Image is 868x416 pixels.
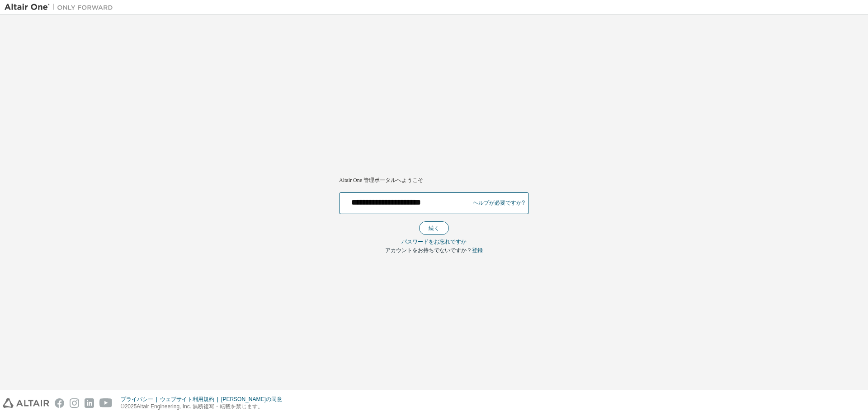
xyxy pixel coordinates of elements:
[472,247,483,253] a: 登録
[221,396,282,402] font: [PERSON_NAME]の同意
[125,403,137,410] font: 2025
[5,3,118,12] img: アルタイルワン
[473,200,525,206] font: ヘルプが必要ですか?
[419,221,449,235] button: 続く
[70,398,79,408] img: instagram.svg
[121,403,125,410] font: ©
[121,396,153,402] font: プライバシー
[3,398,49,408] img: altair_logo.svg
[160,396,214,402] font: ウェブサイト利用規約
[137,403,263,410] font: Altair Engineering, Inc. 無断複写・転載を禁じます。
[473,203,525,203] a: ヘルプが必要ですか?
[55,398,64,408] img: facebook.svg
[85,398,94,408] img: linkedin.svg
[429,225,439,231] font: 続く
[385,247,472,253] font: アカウントをお持ちでないですか？
[99,398,113,408] img: youtube.svg
[339,177,423,183] font: Altair One 管理ポータルへようこそ
[401,239,467,245] font: パスワードをお忘れですか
